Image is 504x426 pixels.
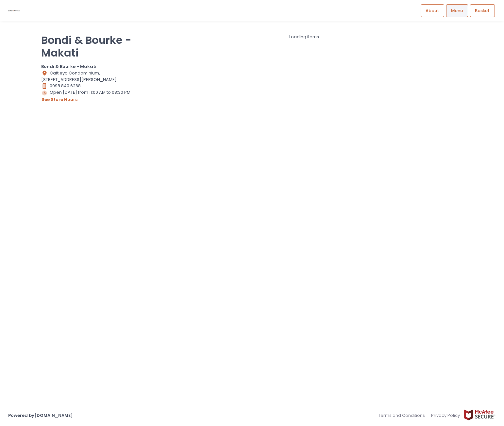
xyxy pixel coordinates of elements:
img: mcafee-secure [463,409,496,420]
div: Open [DATE] from 11:00 AM to 08:30 PM [41,89,141,103]
img: logo [8,5,20,16]
a: Privacy Policy [428,409,463,422]
div: 0998 840 6268 [41,83,141,89]
div: Loading items... [149,34,463,40]
span: Basket [475,8,490,14]
a: About [421,4,444,17]
b: Bondi & Bourke - Makati [41,63,96,70]
button: see store hours [41,96,78,103]
a: Menu [446,4,468,17]
a: Powered by[DOMAIN_NAME] [8,412,73,418]
span: Menu [451,8,463,14]
p: Bondi & Bourke - Makati [41,34,141,59]
a: Terms and Conditions [378,409,428,422]
div: Cattleya Condominium, [STREET_ADDRESS][PERSON_NAME] [41,70,141,83]
span: About [426,8,439,14]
